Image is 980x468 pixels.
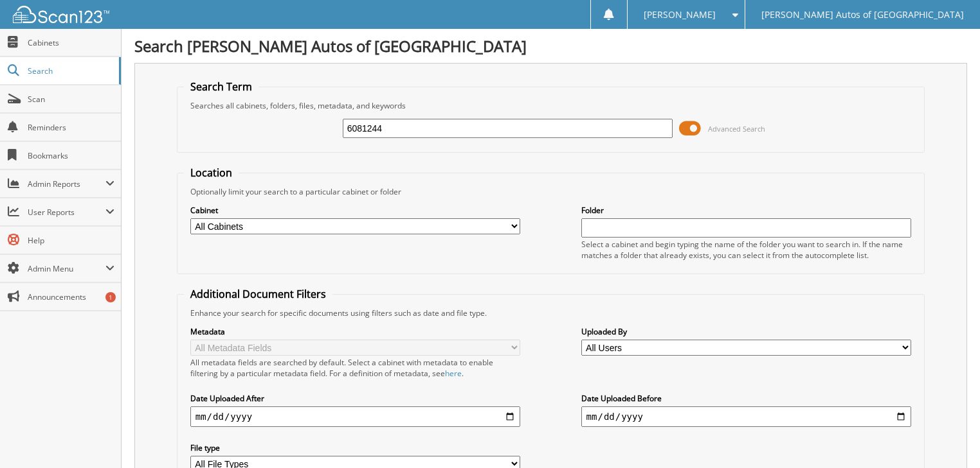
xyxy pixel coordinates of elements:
[190,205,521,216] label: Cabinet
[184,166,239,180] legend: Location
[184,287,332,301] legend: Additional Document Filters
[190,406,521,427] input: start
[28,235,114,246] span: Help
[28,122,114,133] span: Reminders
[28,263,105,274] span: Admin Menu
[28,65,113,76] span: Search
[708,124,765,134] span: Advanced Search
[105,292,116,302] div: 1
[581,239,912,261] div: Select a cabinet and begin typing the name of the folder you want to search in. If the name match...
[581,205,912,216] label: Folder
[184,186,918,197] div: Optionally limit your search to a particular cabinet or folder
[190,357,521,379] div: All metadata fields are searched by default. Select a cabinet with metadata to enable filtering b...
[184,308,918,318] div: Enhance your search for specific documents using filters such as date and file type.
[644,11,716,19] span: [PERSON_NAME]
[761,11,964,19] span: [PERSON_NAME] Autos of [GEOGRAPHIC_DATA]
[581,406,912,427] input: end
[916,406,980,468] iframe: Chat Widget
[134,35,967,56] h1: Search [PERSON_NAME] Autos of [GEOGRAPHIC_DATA]
[28,207,105,218] span: User Reports
[184,100,918,111] div: Searches all cabinets, folders, files, metadata, and keywords
[190,393,521,404] label: Date Uploaded After
[13,6,109,23] img: scan123-logo-white.svg
[28,178,105,189] span: Admin Reports
[28,37,114,48] span: Cabinets
[28,94,114,105] span: Scan
[28,150,114,161] span: Bookmarks
[190,326,521,337] label: Metadata
[28,291,114,302] span: Announcements
[581,393,912,404] label: Date Uploaded Before
[184,80,259,94] legend: Search Term
[581,326,912,337] label: Uploaded By
[190,442,521,453] label: File type
[445,368,462,379] a: here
